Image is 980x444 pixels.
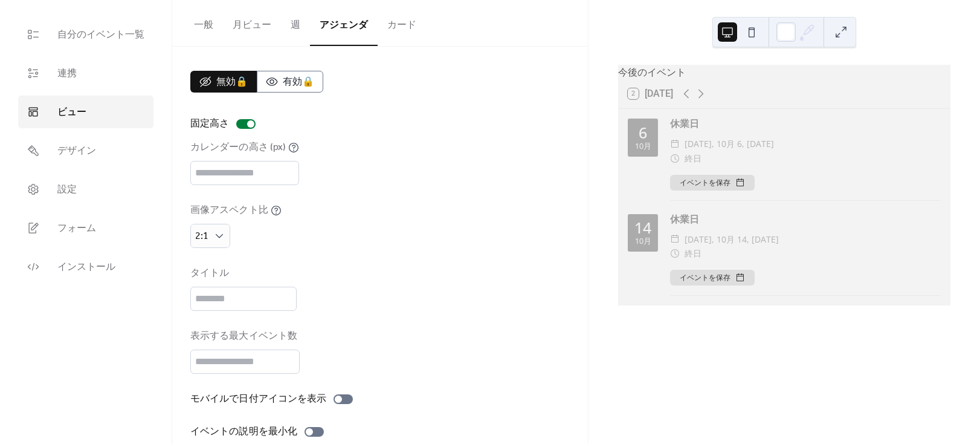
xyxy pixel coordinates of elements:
span: 終日 [685,151,701,166]
span: 連携 [57,67,77,81]
button: イベントを保存 [670,175,755,191]
div: イベントの説明を最小化 [190,425,297,439]
span: 設定 [57,183,77,197]
span: 終日 [685,246,701,261]
div: タイトル [190,266,294,281]
span: 2:1 [195,227,208,246]
div: モバイルで日付アイコンを表示 [190,392,326,406]
div: 休業日 [670,212,941,226]
span: ビュー [57,105,86,120]
div: 14 [634,220,651,235]
a: 自分のイベント一覧 [18,18,153,51]
div: ​ [670,137,680,151]
a: ビュー [18,96,153,128]
div: ​ [670,151,680,166]
span: 自分のイベント一覧 [57,28,144,42]
a: 連携 [18,57,153,90]
span: [DATE], 10月 14, [DATE] [685,232,779,247]
div: 10月 [635,238,651,246]
div: 今後のイベント [618,65,950,79]
div: 固定高さ [190,117,229,131]
div: カレンダーの高さ (px) [190,140,286,155]
div: 6 [639,125,647,140]
span: [DATE], 10月 6, [DATE] [685,137,774,151]
a: 設定 [18,173,153,206]
span: デザイン [57,144,96,158]
div: ​ [670,246,680,261]
a: インストール [18,250,153,283]
span: インストール [57,260,115,275]
a: フォーム [18,212,153,244]
button: イベントを保存 [670,270,755,286]
div: 10月 [635,143,651,151]
div: 表示する最大イベント数 [190,329,297,344]
div: 休業日 [670,116,941,131]
a: デザイン [18,134,153,167]
div: 画像アスペクト比 [190,203,268,218]
div: ​ [670,232,680,247]
span: フォーム [57,221,96,236]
